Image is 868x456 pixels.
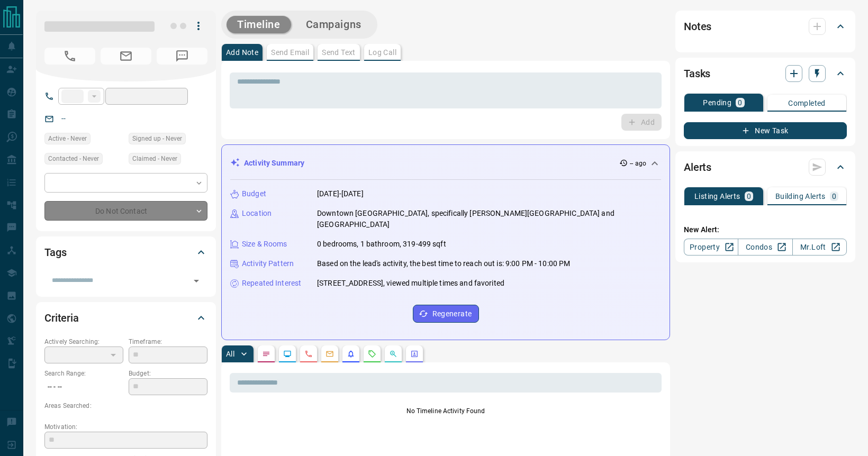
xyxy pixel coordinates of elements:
svg: Opportunities [389,350,397,358]
p: 0 [738,99,742,106]
a: Mr.Loft [792,239,847,256]
div: Alerts [684,154,847,180]
span: No Number [44,48,95,65]
h2: Notes [684,18,711,35]
p: New Alert: [684,224,847,235]
span: Claimed - Never [132,153,177,164]
p: Activity Pattern [242,258,294,269]
span: Signed up - Never [132,133,182,144]
p: Actively Searching: [44,337,123,346]
button: New Task [684,122,847,139]
p: Repeated Interest [242,278,301,289]
p: Motivation: [44,422,207,432]
div: Do Not Contact [44,201,207,221]
h2: Tags [44,244,66,261]
button: Regenerate [413,305,479,323]
p: Areas Searched: [44,401,207,411]
div: Criteria [44,305,207,331]
p: Location [242,208,272,219]
h2: Tasks [684,65,710,82]
a: -- [61,114,66,123]
p: Timeframe: [129,337,207,346]
svg: Notes [262,350,270,358]
p: Building Alerts [775,193,826,200]
a: Condos [738,239,792,256]
button: Timeline [227,16,291,33]
span: Contacted - Never [48,153,99,164]
p: Size & Rooms [242,239,287,250]
h2: Alerts [684,159,711,176]
svg: Lead Browsing Activity [283,350,292,358]
p: [DATE]-[DATE] [317,188,364,199]
p: All [226,350,234,358]
svg: Calls [304,350,313,358]
p: [STREET_ADDRESS], viewed multiple times and favorited [317,278,504,289]
p: -- ago [630,159,646,168]
span: No Number [157,48,207,65]
svg: Emails [325,350,334,358]
div: Tags [44,240,207,265]
p: Based on the lead's activity, the best time to reach out is: 9:00 PM - 10:00 PM [317,258,570,269]
div: Activity Summary-- ago [230,153,661,173]
p: Pending [703,99,731,106]
button: Open [189,273,204,288]
svg: Agent Actions [410,350,419,358]
p: Downtown [GEOGRAPHIC_DATA], specifically [PERSON_NAME][GEOGRAPHIC_DATA] and [GEOGRAPHIC_DATA] [317,208,661,230]
p: -- - -- [44,378,123,396]
a: Property [684,239,738,256]
p: 0 bedrooms, 1 bathroom, 319-499 sqft [317,239,446,250]
p: Budget: [129,369,207,378]
p: Listing Alerts [694,193,740,200]
svg: Requests [368,350,376,358]
p: 0 [832,193,836,200]
h2: Criteria [44,309,79,326]
p: 0 [747,193,751,200]
svg: Listing Alerts [347,350,355,358]
p: Completed [788,99,826,107]
p: Activity Summary [244,158,304,169]
span: Active - Never [48,133,87,144]
button: Campaigns [295,16,372,33]
p: Search Range: [44,369,123,378]
span: No Email [101,48,151,65]
p: Budget [242,188,266,199]
p: Add Note [226,49,258,56]
p: No Timeline Activity Found [230,406,662,416]
div: Notes [684,14,847,39]
div: Tasks [684,61,847,86]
